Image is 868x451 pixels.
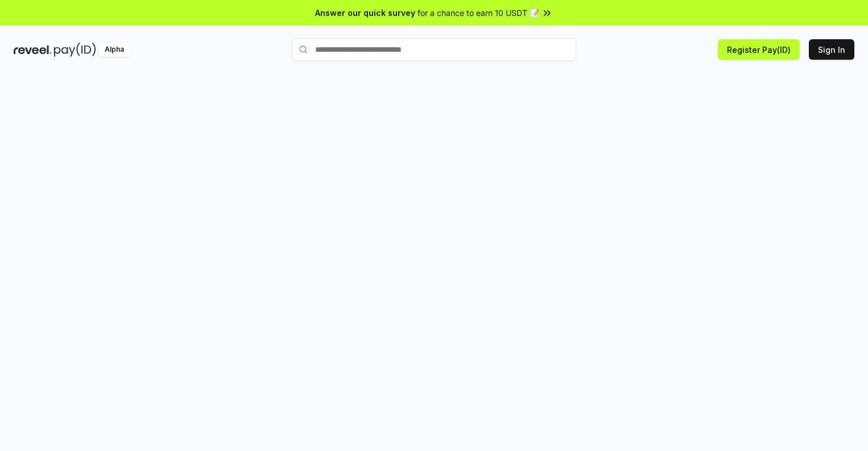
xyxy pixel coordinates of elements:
[809,39,854,60] button: Sign In
[98,43,130,57] div: Alpha
[54,43,96,57] img: pay_id
[718,39,800,60] button: Register Pay(ID)
[315,7,415,19] span: Answer our quick survey
[14,43,52,57] img: reveel_dark
[418,7,539,19] span: for a chance to earn 10 USDT 📝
